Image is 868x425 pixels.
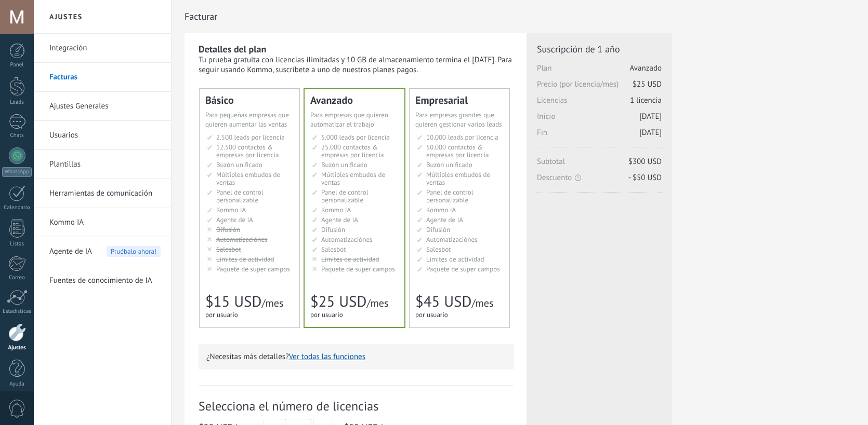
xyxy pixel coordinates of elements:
span: Para empresas grandes que quieren gestionar varios leads [415,111,502,129]
span: por usuario [310,310,343,319]
span: Kommo IA [216,205,246,214]
div: Correo [2,275,32,281]
span: Kommo IA [321,205,351,214]
a: Kommo IA [49,208,161,237]
a: Plantillas [49,150,161,179]
span: Buzón unificado [321,160,367,169]
li: Integración [34,34,171,63]
span: Facturar [185,11,217,22]
span: /mes [471,296,493,310]
li: Usuarios [34,121,171,150]
span: Múltiples embudos de ventas [216,170,280,187]
span: Para empresas que quieren automatizar el trabajo [310,111,388,129]
div: Tu prueba gratuita con licencias ilimitadas y 10 GB de almacenamiento termina el [DATE]. Para seg... [199,55,514,75]
span: Suscripción de 1 año [537,43,662,55]
span: 2.500 leads por licencia [216,133,285,142]
span: $45 USD [415,292,471,311]
div: Listas [2,241,32,248]
span: [DATE] [639,128,662,138]
span: [DATE] [639,112,662,121]
div: Avanzado [310,95,399,105]
span: Salesbot [426,245,451,254]
span: /mes [366,296,388,310]
li: Facturas [34,63,171,92]
span: Automatizaciónes [216,235,268,244]
a: Integración [49,34,161,63]
span: Múltiples embudos de ventas [426,170,490,187]
div: Leads [2,99,32,106]
span: Agente de IA [49,237,92,266]
span: Subtotal [537,157,662,173]
div: WhatsApp [2,167,32,177]
span: 50.000 contactos & empresas por licencia [426,143,489,159]
span: Selecciona el número de licencias [199,398,514,414]
a: Ajustes Generales [49,92,161,121]
span: Automatizaciónes [321,235,373,244]
div: Ayuda [2,381,32,388]
a: Herramientas de comunicación [49,179,161,208]
span: 12.500 contactos & empresas por licencia [216,143,279,159]
span: /mes [261,296,283,310]
span: Paquete de super campos [216,265,290,273]
span: Kommo IA [426,205,456,214]
li: Ajustes Generales [34,92,171,121]
span: Límites de actividad [321,255,379,264]
div: Estadísticas [2,308,32,315]
span: Precio (por licencia/mes) [537,79,662,95]
div: Empresarial [415,95,504,105]
span: $300 USD [628,157,662,167]
span: Paquete de super campos [426,265,500,273]
li: Fuentes de conocimiento de IA [34,266,171,295]
a: Facturas [49,63,161,92]
span: 5.000 leads por licencia [321,133,390,142]
span: Límites de actividad [216,255,274,264]
span: Descuento [537,173,662,183]
span: $25 USD [633,79,662,89]
span: Salesbot [321,245,346,254]
a: Usuarios [49,121,161,150]
span: Automatizaciónes [426,235,478,244]
span: por usuario [415,310,448,319]
a: Fuentes de conocimiento de IA [49,266,161,295]
span: Plan [537,63,662,79]
span: - $50 USD [628,173,662,183]
span: Difusión [426,225,450,234]
span: Panel de control personalizable [426,188,474,204]
p: ¿Necesitas más detalles? [206,352,506,362]
span: Límites de actividad [426,255,484,264]
li: Plantillas [34,150,171,179]
div: Básico [205,95,294,105]
span: 10.000 leads por licencia [426,133,498,142]
b: Detalles del plan [199,43,266,55]
span: Paquete de super campos [321,265,395,273]
span: Agente de IA [426,215,463,224]
div: Panel [2,62,32,68]
span: Múltiples embudos de ventas [321,170,385,187]
span: $15 USD [205,292,261,311]
span: $25 USD [310,292,366,311]
span: Agente de IA [321,215,358,224]
span: Difusión [216,225,240,234]
span: por usuario [205,310,238,319]
span: Inicio [537,112,662,128]
button: Ver todas las funciones [289,352,365,362]
span: Panel de control personalizable [321,188,369,204]
span: Avanzado [630,63,662,73]
li: Kommo IA [34,208,171,237]
span: 25.000 contactos & empresas por licencia [321,143,384,159]
div: Ajustes [2,345,32,351]
span: Para pequeñas empresas que quieren aumentar las ventas [205,111,289,129]
div: Calendario [2,204,32,211]
li: Agente de IA [34,237,171,266]
span: Difusión [321,225,345,234]
span: Licencias [537,95,662,112]
span: Panel de control personalizable [216,188,264,204]
span: Buzón unificado [426,160,472,169]
li: Herramientas de comunicación [34,179,171,208]
span: Fin [537,128,662,144]
a: Agente de IA Pruébalo ahora! [49,237,161,266]
span: Buzón unificado [216,160,262,169]
span: Agente de IA [216,215,253,224]
div: Chats [2,132,32,139]
span: 1 licencia [630,95,662,105]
